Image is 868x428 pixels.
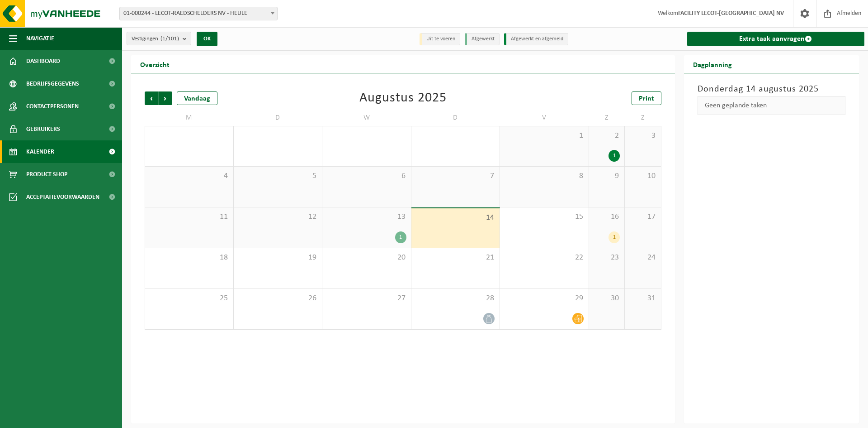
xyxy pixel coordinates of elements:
span: Print [639,95,654,102]
span: 16 [594,212,620,222]
td: D [411,110,500,126]
span: 15 [505,212,584,222]
span: 29 [505,293,584,303]
span: Vestigingen [132,32,179,46]
td: Z [625,110,661,126]
span: 11 [150,212,229,222]
h2: Overzicht [131,55,179,73]
span: 01-000244 - LECOT-RAEDSCHELDERS NV - HEULE [119,7,278,20]
td: W [322,110,411,126]
span: 21 [416,253,495,263]
span: Volgende [159,91,172,105]
button: Vestigingen(1/101) [127,32,191,45]
td: M [145,110,234,126]
span: 5 [238,171,318,181]
div: 1 [609,231,620,243]
span: 24 [629,253,656,263]
span: 17 [629,212,656,222]
span: Dashboard [26,50,60,72]
span: 4 [150,171,229,181]
span: 12 [238,212,318,222]
count: (1/101) [160,36,179,42]
span: Navigatie [26,27,54,50]
span: 1 [505,131,584,141]
div: Augustus 2025 [359,91,447,105]
div: 1 [609,150,620,162]
span: 27 [327,293,406,303]
div: Vandaag [177,91,217,105]
span: Acceptatievoorwaarden [26,186,99,208]
span: 2 [594,131,620,141]
span: Bedrijfsgegevens [26,72,79,95]
span: 8 [505,171,584,181]
span: Product Shop [26,163,67,186]
li: Afgewerkt en afgemeld [504,33,568,45]
span: 3 [629,131,656,141]
span: 26 [238,293,318,303]
span: 18 [150,253,229,263]
li: Afgewerkt [465,33,500,45]
span: 23 [594,253,620,263]
span: 9 [594,171,620,181]
td: Z [589,110,625,126]
div: Geen geplande taken [698,96,846,115]
li: Uit te voeren [420,33,460,45]
span: 7 [416,171,495,181]
span: Contactpersonen [26,95,79,118]
h2: Dagplanning [684,55,741,73]
span: 14 [416,213,495,223]
a: Print [632,91,661,105]
td: V [500,110,589,126]
span: Kalender [26,140,54,163]
td: D [234,110,323,126]
span: 10 [629,171,656,181]
span: 30 [594,293,620,303]
button: OK [197,32,217,46]
span: 13 [327,212,406,222]
strong: FACILITY LECOT-[GEOGRAPHIC_DATA] NV [678,10,784,17]
h3: Donderdag 14 augustus 2025 [698,82,846,96]
span: 01-000244 - LECOT-RAEDSCHELDERS NV - HEULE [120,7,277,20]
a: Extra taak aanvragen [687,32,865,46]
span: 19 [238,253,318,263]
span: Gebruikers [26,118,60,140]
div: 1 [395,231,406,243]
span: 6 [327,171,406,181]
span: 28 [416,293,495,303]
span: 20 [327,253,406,263]
span: 31 [629,293,656,303]
span: 25 [150,293,229,303]
span: Vorige [145,91,158,105]
span: 22 [505,253,584,263]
